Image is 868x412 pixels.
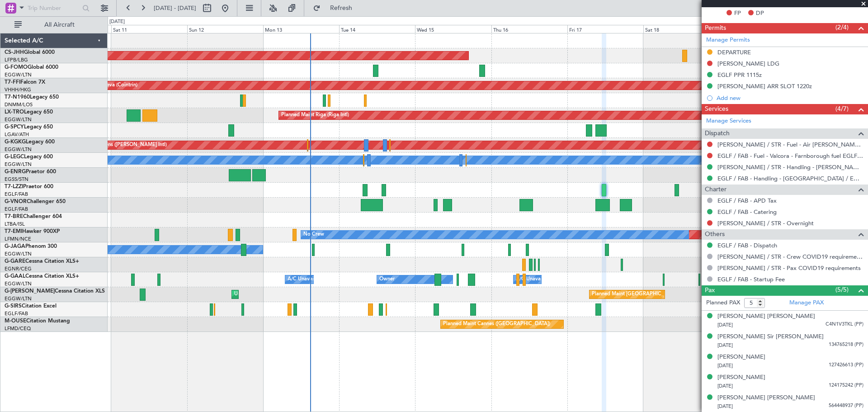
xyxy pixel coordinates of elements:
a: EGLF / FAB - Fuel - Valcora - Farnborough fuel EGLF / FAB [717,152,863,160]
span: G-SIRS [5,303,22,309]
a: G-GARECessna Citation XLS+ [5,259,79,264]
div: Mon 13 [263,25,339,33]
div: A/C Unavailable [288,273,325,286]
div: [PERSON_NAME] LDG [717,60,779,67]
a: LX-TROLegacy 650 [5,109,53,115]
div: [PERSON_NAME] [PERSON_NAME] [717,393,815,403]
a: G-[PERSON_NAME]Cessna Citation XLS [5,289,105,294]
button: All Aircraft [10,18,98,32]
span: G-GAAL [5,274,25,279]
a: EGGW/LTN [5,146,32,153]
a: EGLF / FAB - APD Tax [717,197,777,204]
span: (2/4) [835,23,849,32]
span: 564448937 (PP) [829,402,863,410]
a: EGGW/LTN [5,161,32,168]
a: EGGW/LTN [5,251,32,257]
div: [PERSON_NAME] [717,353,765,362]
span: CS-JHH [5,50,24,55]
a: VHHH/HKG [5,86,31,93]
span: FP [734,9,741,18]
a: LFPB/LBG [5,57,28,63]
span: G-SPCY [5,124,24,130]
a: [PERSON_NAME] / STR - Crew COVID19 requirements [717,253,863,260]
a: EGGW/LTN [5,295,32,302]
div: Sat 18 [643,25,719,33]
a: G-JAGAPhenom 300 [5,244,57,249]
div: DEPARTURE [717,48,751,56]
span: G-LEGC [5,154,24,160]
a: T7-EMIHawker 900XP [5,229,60,234]
a: G-SIRSCitation Excel [5,303,57,309]
div: EGLF PPR 1115z [717,71,762,79]
span: Charter [705,185,726,195]
a: G-SPCYLegacy 650 [5,124,53,130]
span: DP [756,9,764,18]
div: Planned Maint Athens ([PERSON_NAME] Intl) [63,138,167,152]
a: G-KGKGLegacy 600 [5,139,55,145]
span: [DATE] [717,342,733,349]
a: LFMD/CEQ [5,325,31,332]
div: Planned Maint Cannes ([GEOGRAPHIC_DATA]) [443,317,550,331]
a: Manage Services [706,117,751,126]
a: EGNR/CEG [5,265,32,272]
a: Manage PAX [789,298,824,308]
span: All Aircraft [24,22,95,28]
span: T7-EMI [5,229,22,234]
span: Refresh [322,5,360,11]
div: No Crew [303,228,324,242]
a: G-LEGCLegacy 600 [5,154,53,160]
a: [PERSON_NAME] / STR - Handling - [PERSON_NAME] AVIATION SERVICE [PERSON_NAME] [717,163,863,171]
div: Planned Maint [GEOGRAPHIC_DATA] ([GEOGRAPHIC_DATA]) [592,288,734,301]
div: Sat 11 [111,25,187,33]
a: Manage Permits [706,36,750,45]
span: [DATE] [717,403,733,410]
span: Dispatch [705,128,730,139]
span: Pax [705,285,715,296]
div: [PERSON_NAME] ARR SLOT 1220z [717,82,812,90]
div: Wed 15 [415,25,491,33]
a: EGGW/LTN [5,280,32,287]
span: [DATE] - [DATE] [154,4,196,12]
a: T7-FFIFalcon 7X [5,80,45,85]
span: Others [705,229,725,240]
a: EGLF/FAB [5,191,28,198]
a: [PERSON_NAME] / STR - Fuel - Air [PERSON_NAME] / STR [717,141,863,148]
span: Permits [705,23,726,33]
input: Trip Number [28,1,80,15]
span: [DATE] [717,383,733,389]
span: (4/7) [835,104,849,114]
a: [PERSON_NAME] / STR - Pax COVID19 requirements [717,264,861,272]
a: EGSS/STN [5,176,28,183]
div: Owner [379,273,395,286]
a: G-FOMOGlobal 6000 [5,65,58,70]
div: Add new [717,94,863,102]
a: T7-LZZIPraetor 600 [5,184,53,189]
a: M-OUSECitation Mustang [5,318,70,324]
span: 127426613 (PP) [829,361,863,369]
a: EGLF / FAB - Startup Fee [717,275,785,283]
div: Thu 16 [491,25,567,33]
span: G-JAGA [5,244,25,249]
a: DNMM/LOS [5,101,33,108]
span: T7-FFI [5,80,20,85]
div: [PERSON_NAME] [717,373,765,382]
a: EGGW/LTN [5,116,32,123]
span: T7-N1960 [5,95,30,100]
div: Unplanned Maint [GEOGRAPHIC_DATA] ([GEOGRAPHIC_DATA]) [234,288,383,301]
span: T7-LZZI [5,184,23,189]
a: EGLF / FAB - Handling - [GEOGRAPHIC_DATA] / EGLF / FAB [717,175,863,182]
span: G-[PERSON_NAME] [5,289,55,294]
span: [DATE] [717,362,733,369]
a: LGAV/ATH [5,131,29,138]
span: G-FOMO [5,65,28,70]
span: (5/5) [835,285,849,294]
a: [PERSON_NAME] / STR - Overnight [717,219,814,227]
a: G-ENRGPraetor 600 [5,169,56,175]
span: Services [705,104,728,114]
span: M-OUSE [5,318,26,324]
span: 124175242 (PP) [829,382,863,389]
span: T7-BRE [5,214,23,219]
div: Tue 14 [339,25,415,33]
div: Sun 12 [187,25,263,33]
a: LFMN/NCE [5,236,31,242]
